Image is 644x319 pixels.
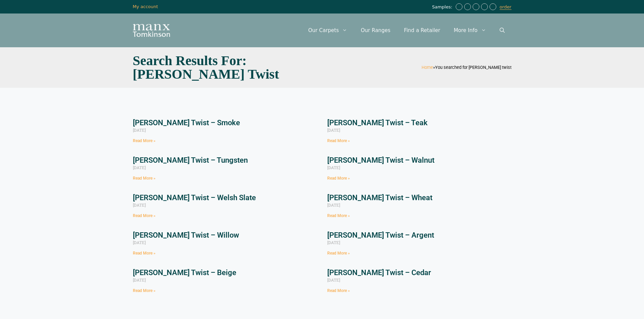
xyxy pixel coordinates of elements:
[133,202,146,208] span: [DATE]
[435,65,511,70] span: You searched for [PERSON_NAME] twist
[133,4,158,9] a: My account
[133,54,319,81] h1: Search Results for: [PERSON_NAME] twist
[327,127,340,133] span: [DATE]
[133,268,236,277] a: [PERSON_NAME] Twist – Beige
[327,156,434,164] a: [PERSON_NAME] Twist – Walnut
[327,118,428,127] a: [PERSON_NAME] Twist – Teak
[133,213,156,218] a: Read more about Tomkinson Twist – Welsh Slate
[327,251,350,256] a: Read more about Tomkinson Twist – Argent
[422,65,433,70] a: Home
[397,20,447,41] a: Find a Retailer
[422,65,511,70] span: »
[133,24,170,37] img: Manx Tomkinson
[133,138,156,143] a: Read more about Tomkinson Twist – Smoke
[133,288,156,293] a: Read more about Tomkinson Twist – Beige
[327,288,350,293] a: Read more about Tomkinson Twist – Cedar
[327,240,340,245] span: [DATE]
[133,240,146,245] span: [DATE]
[133,251,156,256] a: Read more about Tomkinson Twist – Willow
[327,138,350,143] a: Read more about Tomkinson Twist – Teak
[302,20,354,41] a: Our Carpets
[327,277,340,283] span: [DATE]
[354,20,397,41] a: Our Ranges
[327,213,350,218] a: Read more about Tomkinson Twist – Wheat
[133,165,146,170] span: [DATE]
[327,193,432,202] a: [PERSON_NAME] Twist – Wheat
[133,118,240,127] a: [PERSON_NAME] Twist – Smoke
[327,202,340,208] span: [DATE]
[327,268,431,277] a: [PERSON_NAME] Twist – Cedar
[327,231,434,239] a: [PERSON_NAME] Twist – Argent
[327,176,350,181] a: Read more about Tomkinson Twist – Walnut
[133,127,146,133] span: [DATE]
[493,20,511,41] a: Open Search Bar
[302,20,511,41] nav: Primary
[133,176,156,181] a: Read more about Tomkinson Twist – Tungsten
[133,193,256,202] a: [PERSON_NAME] Twist – Welsh Slate
[327,165,340,170] span: [DATE]
[447,20,493,41] a: More Info
[500,4,511,10] a: order
[133,231,239,239] a: [PERSON_NAME] Twist – Willow
[432,4,454,10] span: Samples:
[133,277,146,283] span: [DATE]
[133,156,248,164] a: [PERSON_NAME] Twist – Tungsten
